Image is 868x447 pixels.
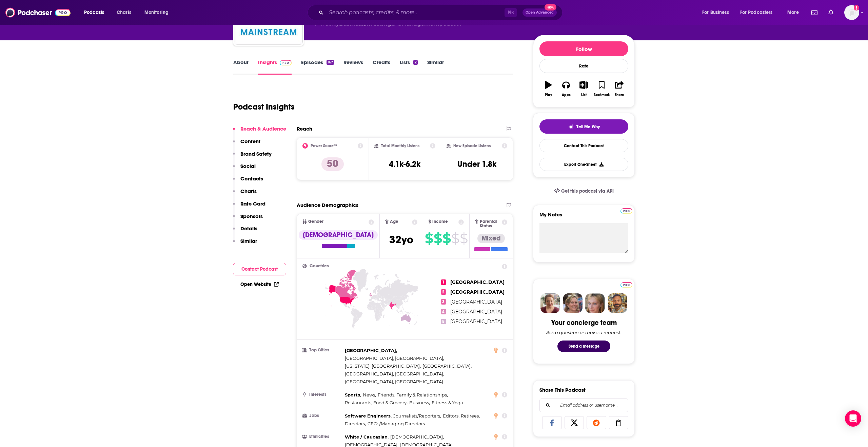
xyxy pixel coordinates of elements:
[609,416,629,429] a: Copy Link
[787,8,799,17] span: More
[845,410,861,427] div: Open Intercom Messenger
[240,188,257,194] p: Charts
[233,125,286,138] button: Reach & Audience
[551,318,617,327] div: Your concierge team
[545,4,557,11] span: New
[117,8,131,17] span: Charts
[345,412,392,420] span: ,
[563,293,583,313] img: Barbara Profile
[299,230,378,240] div: [DEMOGRAPHIC_DATA]
[427,59,444,75] a: Similar
[587,416,606,429] a: Share on Reddit
[557,341,610,352] button: Send a message
[542,416,562,429] a: Share on Facebook
[233,225,257,238] button: Details
[565,416,584,429] a: Share on X/Twitter
[308,219,323,224] span: Gender
[233,175,263,188] button: Contacts
[620,207,632,214] a: Pro website
[345,392,360,397] span: Sports
[240,238,257,244] p: Similar
[697,7,737,18] button: open menu
[615,93,624,97] div: Share
[233,238,257,250] button: Similar
[310,264,329,268] span: Countries
[593,77,610,101] button: Bookmark
[611,77,628,101] button: Share
[450,289,505,295] span: [GEOGRAPHIC_DATA]
[539,119,628,134] button: tell me why sparkleTell Me Why
[297,125,312,132] h2: Reach
[480,219,501,228] span: Parental Status
[343,59,363,75] a: Reviews
[432,219,448,224] span: Income
[460,233,468,244] span: $
[390,434,443,440] span: [DEMOGRAPHIC_DATA]
[345,400,407,405] span: Restaurants, Food & Grocery
[620,208,632,214] img: Podchaser Pro
[345,355,443,361] span: [GEOGRAPHIC_DATA], [GEOGRAPHIC_DATA]
[5,6,71,19] img: Podchaser - Follow, Share and Rate Podcasts
[585,293,605,313] img: Jules Profile
[233,263,286,275] button: Contact Podcast
[441,289,446,295] span: 2
[240,125,286,132] p: Reach & Audience
[233,163,256,175] button: Social
[345,433,389,441] span: ,
[562,93,571,97] div: Apps
[522,8,557,17] button: Open AdvancedNew
[545,93,552,97] div: Play
[844,5,859,20] span: Logged in as danikarchmer
[378,391,448,399] span: ,
[302,413,342,418] h3: Jobs
[144,8,169,17] span: Monitoring
[258,59,292,75] a: InsightsPodchaser Pro
[450,309,502,315] span: [GEOGRAPHIC_DATA]
[844,5,859,20] img: User Profile
[373,59,390,75] a: Credits
[79,7,113,18] button: open menu
[450,299,502,305] span: [GEOGRAPHIC_DATA]
[783,7,807,18] button: open menu
[546,330,622,335] div: Ask a question or make a request.
[441,319,446,324] span: 5
[422,362,472,370] span: ,
[539,158,628,171] button: Export One-Sheet
[443,412,459,420] span: ,
[390,433,444,441] span: ,
[345,413,391,419] span: Software Engineers
[326,7,505,18] input: Search podcasts, credits, & more...
[345,348,396,353] span: [GEOGRAPHIC_DATA]
[409,399,430,407] span: ,
[345,362,421,370] span: ,
[540,293,560,313] img: Sydney Profile
[561,188,614,194] span: Get this podcast via API
[390,219,398,224] span: Age
[413,60,417,65] div: 2
[450,318,502,325] span: [GEOGRAPHIC_DATA]
[233,151,272,163] button: Brand Safety
[620,282,632,288] img: Podchaser Pro
[539,211,628,223] label: My Notes
[345,347,397,354] span: ,
[702,8,729,17] span: For Business
[581,93,587,97] div: List
[736,7,783,18] button: open menu
[240,213,263,219] p: Sponsors
[389,159,420,169] h3: 4.1k-6.2k
[568,124,574,130] img: tell me why sparkle
[314,5,569,20] div: Search podcasts, credits, & more...
[451,233,459,244] span: $
[233,102,295,112] h1: Podcast Insights
[345,371,443,376] span: [GEOGRAPHIC_DATA], [GEOGRAPHIC_DATA]
[844,5,859,20] button: Show profile menu
[368,421,425,426] span: CEOs/Managing Directors
[461,412,480,420] span: ,
[740,8,773,17] span: For Podcasters
[539,41,628,56] button: Follow
[549,183,619,199] a: Get this podcast via API
[575,77,593,101] button: List
[233,138,260,151] button: Content
[434,233,442,244] span: $
[345,363,420,369] span: [US_STATE], [GEOGRAPHIC_DATA]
